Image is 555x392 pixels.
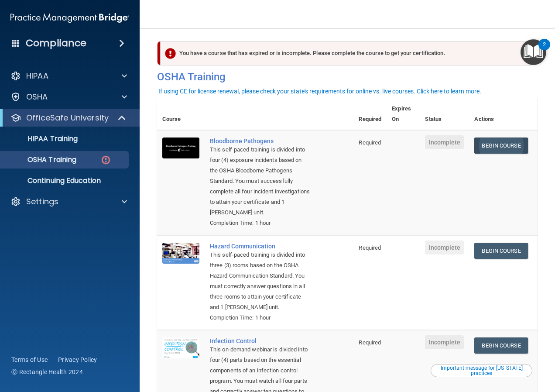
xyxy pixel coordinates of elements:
div: Completion Time: 1 hour [210,313,310,323]
a: Hazard Communication [210,243,310,250]
a: Privacy Policy [58,355,97,364]
a: HIPAA [10,71,127,81]
p: OSHA Training [6,155,76,164]
a: Terms of Use [11,355,48,364]
th: Expires On [387,98,420,130]
p: HIPAA [26,71,48,81]
span: Incomplete [425,335,464,349]
button: Open Resource Center, 2 new notifications [521,39,546,65]
p: OfficeSafe University [26,113,109,123]
div: Completion Time: 1 hour [210,218,310,228]
button: Read this if you are a dental practitioner in the state of CA [431,364,532,377]
th: Required [353,98,387,130]
div: 2 [543,45,546,56]
p: Settings [26,196,58,207]
a: Begin Course [474,138,528,154]
h4: Compliance [26,37,86,49]
a: Begin Course [474,243,528,259]
button: If using CE for license renewal, please check your state's requirements for online vs. live cours... [157,87,483,96]
span: Incomplete [425,135,464,149]
span: Required [359,339,381,346]
span: Incomplete [425,241,464,254]
div: If using CE for license renewal, please check your state's requirements for online vs. live cours... [158,88,481,94]
div: This self-paced training is divided into four (4) exposure incidents based on the OSHA Bloodborne... [210,144,310,218]
div: Important message for [US_STATE] practices [432,365,531,376]
a: Bloodborne Pathogens [210,138,310,144]
th: Actions [469,98,538,130]
a: Infection Control [210,337,310,344]
img: exclamation-circle-solid-danger.72ef9ffc.png [165,48,176,59]
span: Required [359,139,381,146]
img: danger-circle.6113f641.png [100,155,111,165]
span: Ⓒ Rectangle Health 2024 [11,368,83,376]
div: This self-paced training is divided into three (3) rooms based on the OSHA Hazard Communication S... [210,250,310,313]
th: Status [420,98,469,130]
div: You have a course that has expired or is incomplete. Please complete the course to get your certi... [161,41,534,65]
p: Continuing Education [6,176,125,185]
p: HIPAA Training [6,134,78,143]
a: OSHA [10,92,127,102]
a: Settings [10,196,127,207]
span: Required [359,244,381,251]
a: OfficeSafe University [10,113,127,123]
th: Course [157,98,205,130]
p: OSHA [26,92,48,102]
img: PMB logo [10,9,129,27]
h4: OSHA Training [157,71,538,83]
a: Begin Course [474,337,528,354]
